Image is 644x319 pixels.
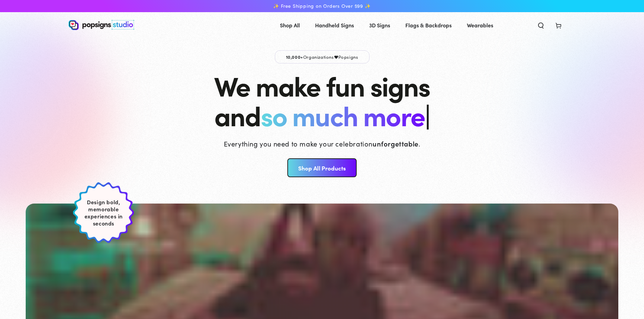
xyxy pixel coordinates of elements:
[373,139,419,148] strong: unforgettable
[214,70,430,130] h1: We make fun signs and
[467,20,493,30] span: Wearables
[532,18,550,32] summary: Search our site
[364,16,395,34] a: 3D Signs
[69,20,134,30] img: Popsigns Studio
[400,16,457,34] a: Flags & Backdrops
[261,96,425,133] span: so much more
[286,54,303,60] span: 10,000+
[315,20,354,30] span: Handheld Signs
[280,20,300,30] span: Shop All
[405,20,452,30] span: Flags & Backdrops
[275,50,369,63] p: Organizations Popsigns
[462,16,498,34] a: Wearables
[273,3,371,9] span: ✨ Free Shipping on Orders Over $99 ✨
[425,96,430,134] span: |
[369,20,390,30] span: 3D Signs
[275,16,305,34] a: Shop All
[310,16,359,34] a: Handheld Signs
[224,139,421,148] p: Everything you need to make your celebration .
[287,158,357,177] a: Shop All Products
